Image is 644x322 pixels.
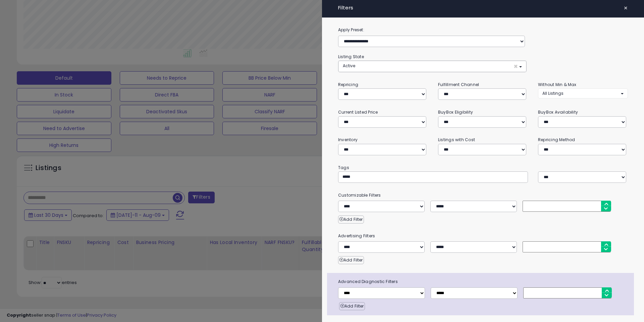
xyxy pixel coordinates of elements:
[438,82,479,87] small: Fulfillment Channel
[438,137,475,143] small: Listings with Cost
[338,109,378,115] small: Current Listed Price
[538,109,578,115] small: BuyBox Availability
[333,278,634,285] span: Advanced Diagnostic Filters
[624,3,628,13] span: ×
[338,82,358,87] small: Repricing
[338,61,526,72] button: Active ×
[621,3,631,13] button: ×
[339,302,365,310] button: Add Filter
[538,88,628,98] button: All Listings
[542,90,563,96] span: All Listings
[333,192,633,199] small: Customizable Filters
[538,82,577,87] small: Without Min & Max
[333,232,633,240] small: Advertising Filters
[514,63,518,70] span: ×
[338,137,358,143] small: Inventory
[438,109,473,115] small: BuyBox Eligibility
[338,5,628,11] h4: Filters
[538,137,575,143] small: Repricing Method
[338,215,364,224] button: Add Filter
[333,164,633,171] small: Tags
[333,26,633,34] label: Apply Preset:
[338,54,364,59] small: Listing State
[343,63,355,69] span: Active
[338,256,364,264] button: Add Filter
